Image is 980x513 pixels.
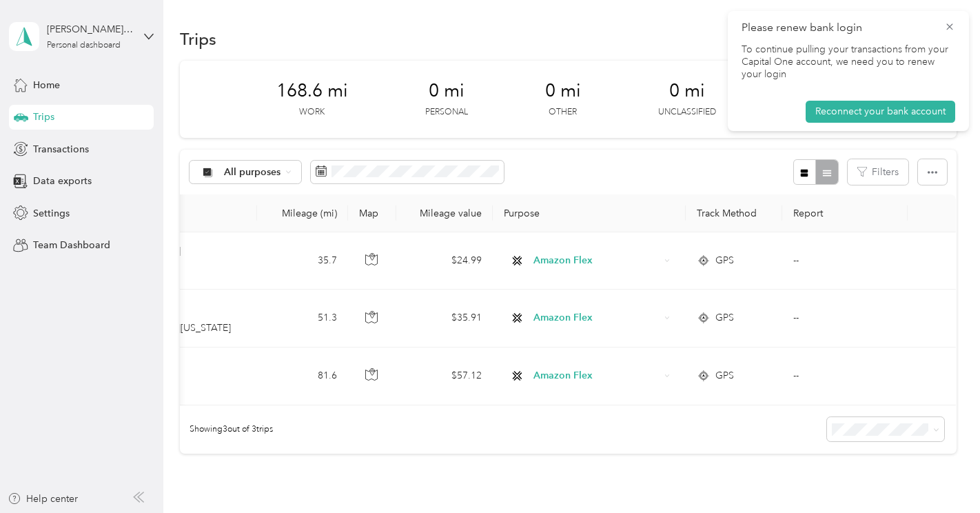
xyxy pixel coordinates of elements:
[47,41,121,50] div: Personal dashboard
[257,232,348,290] td: 35.7
[33,110,54,124] span: Trips
[742,43,955,81] p: To continue pulling your transactions from your Capital One account, we need you to renew your login
[348,194,396,232] th: Map
[425,106,468,119] p: Personal
[715,368,734,383] span: GPS
[742,19,935,37] p: Please renew bank login
[549,106,577,119] p: Other
[533,368,660,383] span: Amazon Flex
[33,206,70,221] span: Settings
[257,290,348,347] td: 51.3
[669,80,705,102] span: 0 mi
[533,253,660,268] span: Amazon Flex
[782,348,908,405] td: --
[396,194,493,232] th: Mileage value
[33,238,110,252] span: Team Dashboard
[396,232,493,290] td: $24.99
[180,32,216,46] h1: Trips
[257,194,348,232] th: Mileage (mi)
[782,290,908,347] td: --
[33,78,60,92] span: Home
[782,194,908,232] th: Report
[493,194,686,232] th: Purpose
[715,310,734,325] span: GPS
[429,80,465,102] span: 0 mi
[658,106,716,119] p: Unclassified
[715,253,734,268] span: GPS
[180,423,273,436] span: Showing 3 out of 3 trips
[257,348,348,405] td: 81.6
[782,232,908,290] td: --
[276,80,348,102] span: 168.6 mi
[533,310,660,325] span: Amazon Flex
[686,194,782,232] th: Track Method
[545,80,581,102] span: 0 mi
[396,348,493,405] td: $57.12
[396,290,493,347] td: $35.91
[903,436,980,513] iframe: Everlance-gr Chat Button Frame
[299,106,325,119] p: Work
[33,142,89,157] span: Transactions
[806,101,955,123] button: Reconnect your bank account
[33,174,92,188] span: Data exports
[224,168,281,177] span: All purposes
[8,492,78,506] button: Help center
[848,159,908,185] button: Filters
[47,22,133,37] div: [PERSON_NAME] [PERSON_NAME] [PERSON_NAME]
